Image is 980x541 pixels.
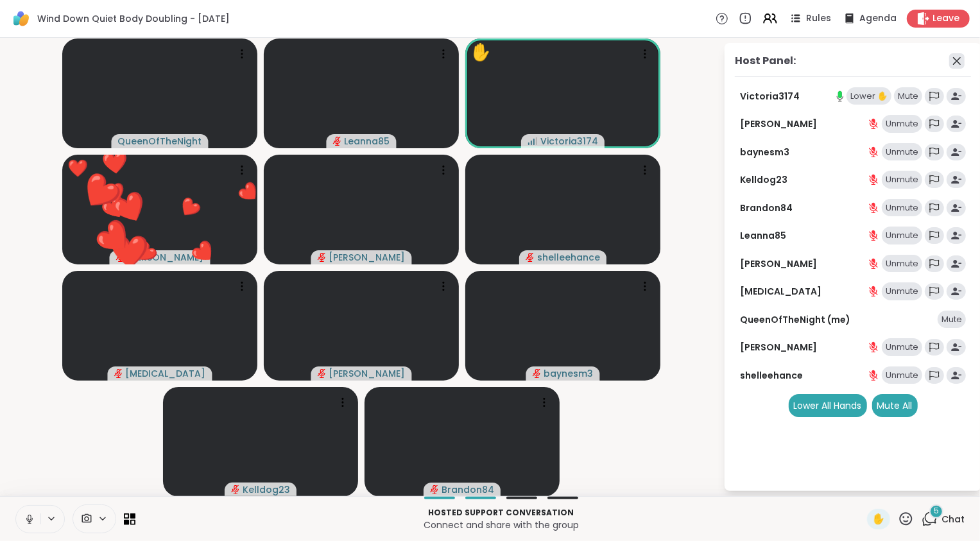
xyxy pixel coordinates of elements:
[740,285,821,298] a: [MEDICAL_DATA]
[789,394,867,417] div: Lower All Hands
[740,173,787,186] a: Kelldog23
[318,253,327,262] span: audio-muted
[740,90,800,103] a: Victoria3174
[37,12,230,25] span: Wind Down Quiet Body Doubling - [DATE]
[882,115,922,133] div: Unmute
[882,338,922,356] div: Unmute
[872,511,885,527] span: ✋
[329,251,406,264] span: [PERSON_NAME]
[329,367,406,380] span: [PERSON_NAME]
[537,251,600,264] span: shelleehance
[544,367,594,380] span: baynesm3
[67,156,88,181] div: ❤️
[934,506,939,517] span: 5
[226,169,273,217] button: ❤️
[470,40,491,65] div: ✋
[806,12,831,25] span: Rules
[10,8,32,30] img: ShareWell Logomark
[92,140,139,187] button: ❤️
[318,369,327,378] span: audio-muted
[430,485,439,494] span: audio-muted
[114,369,123,378] span: audio-muted
[740,146,789,159] a: baynesm3
[526,253,535,262] span: audio-muted
[882,255,922,273] div: Unmute
[94,172,166,244] button: ❤️
[126,367,206,380] span: [MEDICAL_DATA]
[740,257,817,270] a: [PERSON_NAME]
[740,229,786,242] a: Leanna85
[740,313,850,326] a: QueenOfTheNight (me)
[938,311,966,329] div: Mute
[882,227,922,245] div: Unmute
[442,483,494,496] span: Brandon84
[540,135,598,148] span: Victoria3174
[933,12,959,25] span: Leave
[882,199,922,217] div: Unmute
[231,485,240,494] span: audio-muted
[57,150,143,236] button: ❤️
[243,483,290,496] span: Kelldog23
[872,394,918,417] div: Mute All
[882,282,922,300] div: Unmute
[143,507,859,519] p: Hosted support conversation
[847,87,891,105] div: Lower ✋
[345,135,390,148] span: Leanna85
[740,341,817,354] a: [PERSON_NAME]
[333,137,342,146] span: audio-muted
[882,171,922,189] div: Unmute
[735,53,796,69] div: Host Panel:
[118,135,202,148] span: QueenOfTheNight
[166,185,213,232] button: ❤️
[178,227,231,279] button: ❤️
[740,117,817,130] a: [PERSON_NAME]
[859,12,897,25] span: Agenda
[143,519,859,531] p: Connect and share with the group
[533,369,542,378] span: audio-muted
[894,87,922,105] div: Mute
[128,251,204,264] span: [PERSON_NAME]
[882,143,922,161] div: Unmute
[941,513,965,526] span: Chat
[75,198,155,277] button: ❤️
[740,202,793,214] a: Brandon84
[882,366,922,384] div: Unmute
[740,369,803,382] a: shelleehance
